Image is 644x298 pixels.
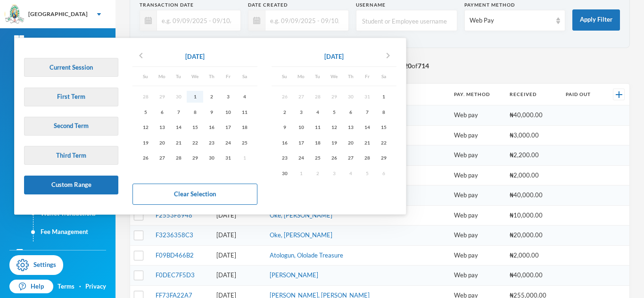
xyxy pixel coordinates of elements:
[505,84,561,105] th: Received
[170,137,187,148] div: 21
[5,5,24,24] img: logo
[265,10,344,31] input: e.g. 09/09/2025 - 09/10/2025
[375,91,392,103] div: 1
[505,266,561,286] td: ₦40,000.00
[203,72,220,81] div: Th
[132,184,257,205] button: Clear Selection
[187,137,203,148] div: 22
[9,280,53,294] a: Help
[375,72,392,81] div: Sa
[276,137,293,148] div: 16
[449,125,505,145] td: Web pay
[24,58,118,77] button: Current Session
[449,84,505,105] th: Pay. Method
[140,1,241,8] div: Transaction Date
[236,91,253,103] div: 4
[170,152,187,164] div: 28
[449,266,505,286] td: Web pay
[154,121,170,133] div: 13
[326,121,342,133] div: 12
[449,245,505,266] td: Web pay
[154,106,170,118] div: 6
[154,152,170,164] div: 27
[326,137,342,148] div: 19
[375,106,392,118] div: 8
[212,245,265,266] td: [DATE]
[470,16,552,25] div: Web Pay
[293,72,309,81] div: Mo
[185,52,205,62] div: [DATE]
[326,106,342,118] div: 5
[236,72,253,81] div: Sa
[220,152,236,164] div: 31
[361,10,452,32] input: Student or Employee username
[359,72,375,81] div: Fr
[24,176,118,194] button: Custom Range
[342,106,359,118] div: 6
[449,205,505,226] td: Web pay
[156,231,193,239] a: F3236358C3
[505,165,561,185] td: ₦2,000.00
[561,84,603,105] th: Paid Out
[220,91,236,103] div: 3
[187,72,203,81] div: We
[309,72,326,81] div: Tu
[293,137,309,148] div: 17
[375,152,392,164] div: 29
[270,271,318,279] a: [PERSON_NAME]
[157,10,236,31] input: e.g. 09/09/2025 - 09/10/2025
[220,72,236,81] div: Fr
[326,152,342,164] div: 26
[33,223,116,242] a: Fee Management
[449,226,505,246] td: Web pay
[505,205,561,226] td: ₦10,000.00
[187,91,203,103] div: 1
[170,72,187,81] div: Tu
[220,137,236,148] div: 24
[359,121,375,133] div: 14
[248,1,349,8] div: Date Created
[309,106,326,118] div: 4
[309,137,326,148] div: 18
[220,121,236,133] div: 17
[309,152,326,164] div: 25
[380,49,396,64] button: chevron_right
[342,72,359,81] div: Th
[293,152,309,164] div: 24
[170,121,187,133] div: 14
[276,167,293,179] div: 30
[24,117,118,136] button: Second Term
[505,185,561,206] td: ₦40,000.00
[375,137,392,148] div: 22
[203,137,220,148] div: 23
[418,62,429,70] b: 714
[236,137,253,148] div: 25
[28,10,88,18] div: [GEOGRAPHIC_DATA]
[270,231,332,239] a: Oke, [PERSON_NAME]
[449,185,505,206] td: Web pay
[505,105,561,126] td: ₦40,000.00
[137,152,154,164] div: 26
[137,137,154,148] div: 19
[382,50,394,61] i: chevron_right
[276,106,293,118] div: 2
[137,72,154,81] div: Su
[505,245,561,266] td: ₦2,000.00
[276,121,293,133] div: 9
[359,152,375,164] div: 28
[58,282,74,291] a: Terms
[203,121,220,133] div: 16
[170,106,187,118] div: 7
[156,251,194,259] a: F09BD466B2
[24,88,118,106] button: First Term
[212,266,265,286] td: [DATE]
[276,152,293,164] div: 23
[14,249,52,258] div: Subjects
[293,121,309,133] div: 10
[342,152,359,164] div: 27
[187,106,203,118] div: 8
[276,72,293,81] div: Su
[342,121,359,133] div: 13
[187,121,203,133] div: 15
[24,146,118,165] button: Third Term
